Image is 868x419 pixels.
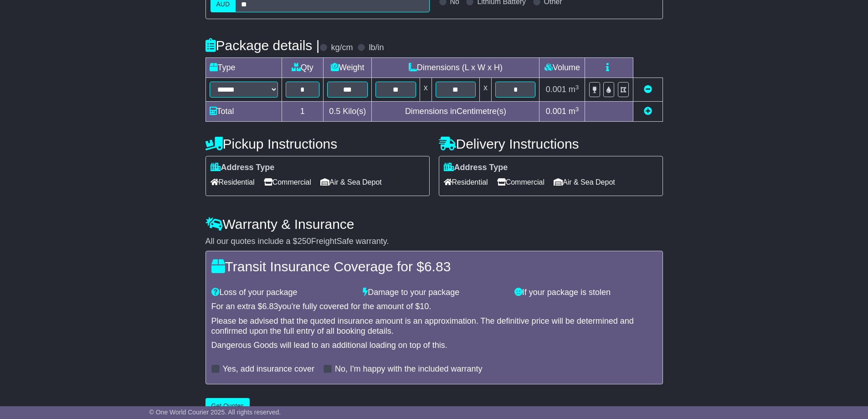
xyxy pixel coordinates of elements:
[439,136,663,151] h4: Delivery Instructions
[205,398,250,414] button: Get Quotes
[264,175,311,189] span: Commercial
[546,85,566,94] span: 0.001
[497,175,544,189] span: Commercial
[569,85,579,94] span: m
[205,136,430,151] h4: Pickup Instructions
[372,58,539,78] td: Dimensions (L x W x H)
[205,38,320,53] h4: Package details |
[262,302,278,311] span: 6.83
[211,175,255,189] span: Residential
[211,259,657,274] h4: Transit Insurance Coverage for $
[335,364,483,374] label: No, I'm happy with the included warranty
[546,107,566,116] span: 0.001
[575,84,579,91] sup: 3
[282,102,324,122] td: 1
[211,316,657,336] div: Please be advised that the quoted insurance amount is an approximation. The definitive price will...
[329,107,340,116] span: 0.5
[282,58,324,78] td: Qty
[510,288,662,298] div: If your package is stolen
[424,259,451,274] span: 6.83
[331,43,353,53] label: kg/cm
[211,302,657,312] div: For an extra $ you're fully covered for the amount of $ .
[223,364,314,374] label: Yes, add insurance cover
[420,78,431,102] td: x
[298,237,311,246] span: 250
[211,163,275,173] label: Address Type
[420,302,429,311] span: 10
[358,288,510,298] div: Damage to your package
[205,102,282,122] td: Total
[575,106,579,113] sup: 3
[569,107,579,116] span: m
[324,102,372,122] td: Kilo(s)
[320,175,382,189] span: Air & Sea Depot
[444,175,488,189] span: Residential
[149,409,281,416] span: © One World Courier 2025. All rights reserved.
[644,85,652,94] a: Remove this item
[369,43,384,53] label: lb/in
[205,217,663,232] h4: Warranty & Insurance
[372,102,539,122] td: Dimensions in Centimetre(s)
[644,107,652,116] a: Add new item
[205,237,663,247] div: All our quotes include a $ FreightSafe warranty.
[207,288,359,298] div: Loss of your package
[480,78,492,102] td: x
[539,58,585,78] td: Volume
[444,163,508,173] label: Address Type
[554,175,615,189] span: Air & Sea Depot
[211,341,657,351] div: Dangerous Goods will lead to an additional loading on top of this.
[205,58,282,78] td: Type
[324,58,372,78] td: Weight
